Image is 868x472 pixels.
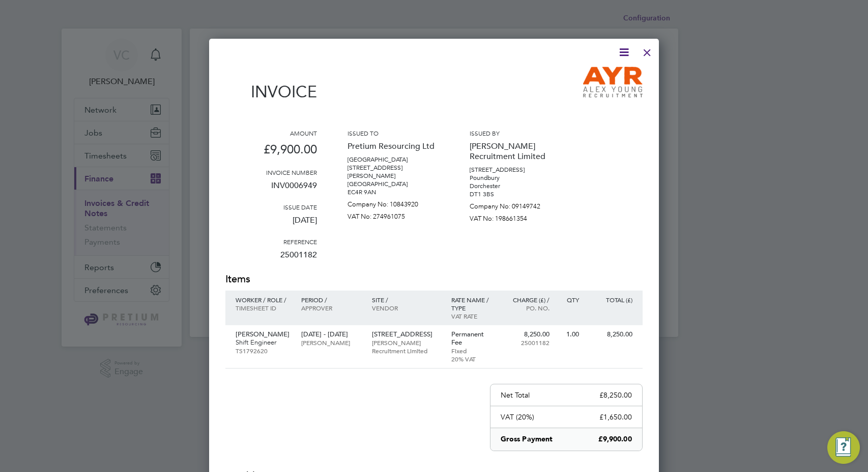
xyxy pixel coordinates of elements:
[348,155,439,164] p: [GEOGRAPHIC_DATA]
[348,129,439,137] h3: Issued to
[598,434,631,444] p: £9,900.00
[589,296,632,304] p: Total (£)
[301,296,362,304] p: Period /
[589,330,632,338] p: 8,250.00
[236,296,291,304] p: Worker / Role /
[225,211,317,238] p: [DATE]
[470,198,561,211] p: Company No: 09149742
[348,188,439,196] p: EC4R 9AN
[501,434,553,444] p: Gross Payment
[451,312,496,320] p: VAT rate
[225,82,317,101] h1: Invoice
[451,330,496,347] p: Permanent Fee
[372,330,441,338] p: [STREET_ADDRESS]
[501,412,534,422] p: VAT (20%)
[236,338,291,347] p: Shift Engineer
[348,180,439,188] p: [GEOGRAPHIC_DATA]
[506,304,550,312] p: Po. No.
[470,182,561,190] p: Dorchester
[225,203,317,211] h3: Issue date
[225,272,643,286] h2: Items
[451,355,496,363] p: 20% VAT
[560,296,578,304] p: QTY
[470,166,561,174] p: [STREET_ADDRESS]
[225,129,317,137] h3: Amount
[301,304,362,312] p: Approver
[301,338,362,347] p: [PERSON_NAME]
[348,137,439,155] p: Pretium Resourcing Ltd
[225,168,317,176] h3: Invoice number
[583,67,642,97] img: alexyoungrecruitment-logo-remittance.png
[560,330,578,338] p: 1.00
[348,208,439,221] p: VAT No: 274961075
[506,330,550,338] p: 8,250.00
[225,246,317,272] p: 25001182
[470,129,561,137] h3: Issued by
[236,347,291,355] p: TS1792620
[225,137,317,168] p: £9,900.00
[236,304,291,312] p: Timesheet ID
[501,390,530,400] p: Net Total
[470,211,561,223] p: VAT No: 198661354
[599,390,632,400] p: £8,250.00
[506,296,550,304] p: Charge (£) /
[506,338,550,347] p: 25001182
[348,196,439,208] p: Company No: 10843920
[470,174,561,182] p: Poundbury
[225,238,317,246] h3: Reference
[236,330,291,338] p: [PERSON_NAME]
[348,164,439,180] p: [STREET_ADDRESS][PERSON_NAME]
[372,296,441,304] p: Site /
[599,412,632,422] p: £1,650.00
[470,137,561,166] p: [PERSON_NAME] Recruitment Limited
[225,176,317,203] p: INV0006949
[372,304,441,312] p: Vendor
[827,431,860,464] button: Engage Resource Center
[301,330,362,338] p: [DATE] - [DATE]
[451,296,496,312] p: Rate name / type
[470,190,561,198] p: DT1 3BS
[451,347,496,355] p: Fixed
[372,338,441,355] p: [PERSON_NAME] Recruitment Limited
